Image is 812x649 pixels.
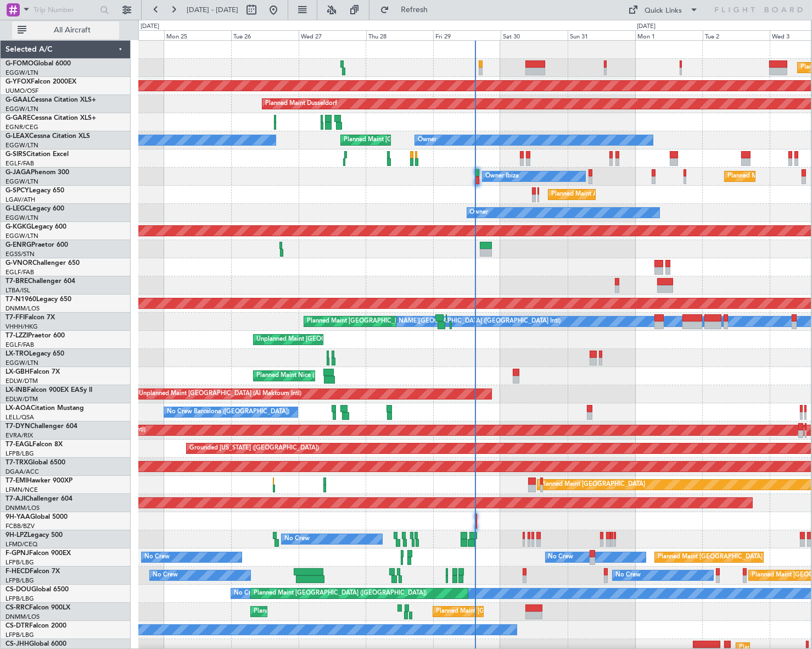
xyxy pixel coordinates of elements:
span: LX-GBH [5,369,30,375]
a: LTBA/ISL [5,286,30,295]
div: Planned Maint [GEOGRAPHIC_DATA] ([GEOGRAPHIC_DATA]) [254,585,427,602]
div: Quick Links [645,5,682,16]
div: Fri 29 [433,30,501,40]
a: DGAA/ACC [5,468,39,476]
a: F-HECDFalcon 7X [5,568,60,575]
a: LFPB/LBG [5,631,34,639]
div: Unplanned Maint [GEOGRAPHIC_DATA] (Al Maktoum Intl) [139,386,301,402]
button: Refresh [375,1,441,19]
span: CS-RRC [5,604,29,611]
div: Planned Maint [GEOGRAPHIC_DATA] ([GEOGRAPHIC_DATA]) [436,603,609,620]
a: T7-AJIChallenger 604 [5,496,72,502]
button: Quick Links [623,1,704,19]
div: Grounded [US_STATE] ([GEOGRAPHIC_DATA]) [189,440,319,457]
div: Mon 25 [164,30,232,40]
div: No Crew [144,549,170,565]
a: DNMM/LOS [5,304,40,313]
a: LFPB/LBG [5,576,34,585]
a: EDLW/DTM [5,377,38,385]
span: T7-AJI [5,496,25,502]
div: Tue 26 [231,30,299,40]
a: CS-DTRFalcon 2000 [5,623,66,629]
a: EGGW/LTN [5,232,38,240]
a: EGNR/CEG [5,123,38,131]
span: Refresh [391,6,438,14]
button: All Aircraft [12,21,119,39]
div: Planned Maint [GEOGRAPHIC_DATA] ([GEOGRAPHIC_DATA]) [344,132,517,148]
div: Sat 30 [501,30,568,40]
a: G-SPCYLegacy 650 [5,187,64,194]
a: T7-FFIFalcon 7X [5,314,55,321]
span: T7-TRX [5,459,28,466]
span: T7-LZZI [5,332,28,339]
a: LELL/QSA [5,413,34,421]
a: EGSS/STN [5,250,35,258]
div: Planned Maint [GEOGRAPHIC_DATA] ([GEOGRAPHIC_DATA] Intl) [307,313,490,330]
div: Owner [470,204,489,221]
span: T7-EMI [5,478,27,484]
span: G-SIRS [5,151,26,158]
a: VHHH/HKG [5,323,38,331]
a: G-GARECessna Citation XLS+ [5,115,96,121]
a: LX-TROLegacy 650 [5,351,64,357]
a: T7-DYNChallenger 604 [5,423,77,430]
a: CS-DOUGlobal 6500 [5,586,69,593]
a: LX-AOACitation Mustang [5,405,84,412]
div: Planned Maint [GEOGRAPHIC_DATA] ([GEOGRAPHIC_DATA]) [254,603,427,620]
a: LGAV/ATH [5,196,35,204]
div: Unplanned Maint [GEOGRAPHIC_DATA] ([GEOGRAPHIC_DATA]) [256,331,437,348]
div: Mon 1 [635,30,703,40]
a: G-KGKGLegacy 600 [5,224,66,230]
a: LFPB/LBG [5,595,34,603]
div: No Crew Barcelona ([GEOGRAPHIC_DATA]) [167,404,289,420]
a: CS-JHHGlobal 6000 [5,641,66,647]
a: G-LEGCLegacy 600 [5,206,64,212]
a: T7-N1960Legacy 650 [5,296,71,303]
a: T7-BREChallenger 604 [5,278,75,285]
div: Wed 27 [299,30,366,40]
span: F-GPNJ [5,550,29,557]
a: LX-GBHFalcon 7X [5,369,60,375]
a: T7-TRXGlobal 6500 [5,459,65,466]
input: Trip Number [33,2,97,18]
div: No Crew [284,531,310,547]
span: CS-DTR [5,623,29,629]
a: G-VNORChallenger 650 [5,260,80,267]
span: G-LEAX [5,133,29,140]
div: Sun 31 [568,30,635,40]
div: [PERSON_NAME][GEOGRAPHIC_DATA] ([GEOGRAPHIC_DATA] Intl) [369,313,561,330]
div: No Crew [234,585,259,602]
div: No Crew [615,567,641,584]
a: LX-INBFalcon 900EX EASy II [5,387,92,393]
a: EDLW/DTM [5,395,38,403]
div: No Crew [548,549,574,565]
span: All Aircraft [29,26,116,34]
div: Thu 28 [366,30,434,40]
a: UUMO/OSF [5,87,38,95]
a: EGGW/LTN [5,177,38,186]
a: EGGW/LTN [5,141,38,149]
a: G-SIRSCitation Excel [5,151,69,158]
span: CS-DOU [5,586,31,593]
a: 9H-YAAGlobal 5000 [5,514,68,520]
span: 9H-LPZ [5,532,27,539]
span: G-YFOX [5,79,31,85]
span: T7-FFI [5,314,25,321]
span: G-SPCY [5,187,29,194]
div: No Crew [153,567,178,584]
a: DNMM/LOS [5,504,40,512]
a: FCBB/BZV [5,522,35,530]
div: Owner [418,132,436,148]
span: G-GAAL [5,97,31,103]
a: EVRA/RIX [5,431,33,440]
div: Planned Maint Dusseldorf [265,96,337,112]
span: LX-INB [5,387,27,393]
a: EGGW/LTN [5,105,38,113]
a: DNMM/LOS [5,613,40,621]
span: LX-TRO [5,351,29,357]
a: LFPB/LBG [5,558,34,567]
span: G-JAGA [5,169,31,176]
a: EGLF/FAB [5,268,34,276]
span: T7-DYN [5,423,30,430]
div: [DATE] [637,22,656,31]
